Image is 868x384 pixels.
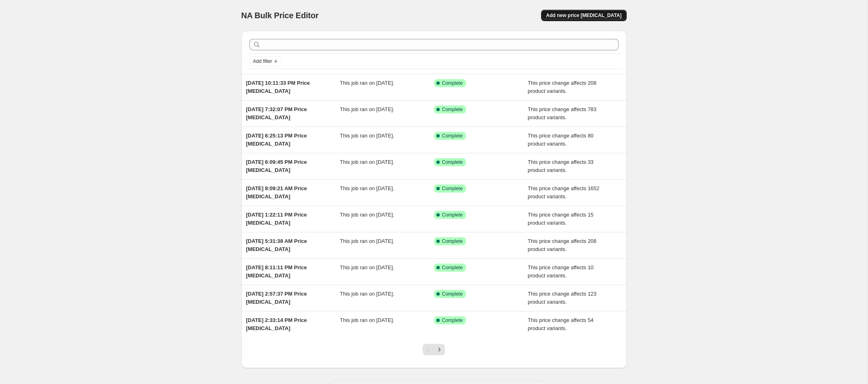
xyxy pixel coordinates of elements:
[340,106,394,112] span: This job ran on [DATE].
[442,317,463,324] span: Complete
[442,291,463,297] span: Complete
[528,80,597,94] span: This price change affects 208 product variants.
[340,185,394,191] span: This job ran on [DATE].
[546,12,621,19] span: Add new price [MEDICAL_DATA]
[246,317,307,331] span: [DATE] 2:33:14 PM Price [MEDICAL_DATA]
[442,80,463,86] span: Complete
[340,317,394,323] span: This job ran on [DATE].
[528,185,599,200] span: This price change affects 1652 product variants.
[340,159,394,165] span: This job ran on [DATE].
[246,291,307,305] span: [DATE] 2:57:37 PM Price [MEDICAL_DATA]
[340,133,394,139] span: This job ran on [DATE].
[528,317,593,331] span: This price change affects 54 product variants.
[528,159,593,173] span: This price change affects 33 product variants.
[442,212,463,218] span: Complete
[442,106,463,113] span: Complete
[442,133,463,139] span: Complete
[249,56,282,66] button: Add filter
[246,106,307,120] span: [DATE] 7:32:07 PM Price [MEDICAL_DATA]
[528,133,593,147] span: This price change affects 80 product variants.
[246,238,307,252] span: [DATE] 5:31:38 AM Price [MEDICAL_DATA]
[528,106,597,120] span: This price change affects 783 product variants.
[528,212,593,226] span: This price change affects 15 product variants.
[340,238,394,244] span: This job ran on [DATE].
[442,238,463,245] span: Complete
[423,344,445,355] nav: Pagination
[442,159,463,165] span: Complete
[340,80,394,86] span: This job ran on [DATE].
[528,264,593,279] span: This price change affects 10 product variants.
[253,58,272,64] span: Add filter
[340,212,394,218] span: This job ran on [DATE].
[246,159,307,173] span: [DATE] 6:09:45 PM Price [MEDICAL_DATA]
[246,185,307,200] span: [DATE] 8:09:21 AM Price [MEDICAL_DATA]
[340,291,394,297] span: This job ran on [DATE].
[541,10,626,21] button: Add new price [MEDICAL_DATA]
[246,133,307,147] span: [DATE] 6:25:13 PM Price [MEDICAL_DATA]
[528,238,597,252] span: This price change affects 208 product variants.
[442,185,463,192] span: Complete
[246,80,310,94] span: [DATE] 10:11:33 PM Price [MEDICAL_DATA]
[442,264,463,271] span: Complete
[246,264,307,279] span: [DATE] 8:11:11 PM Price [MEDICAL_DATA]
[246,212,307,226] span: [DATE] 1:22:11 PM Price [MEDICAL_DATA]
[434,344,445,355] button: Next
[340,264,394,270] span: This job ran on [DATE].
[528,291,597,305] span: This price change affects 123 product variants.
[241,11,319,20] span: NA Bulk Price Editor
